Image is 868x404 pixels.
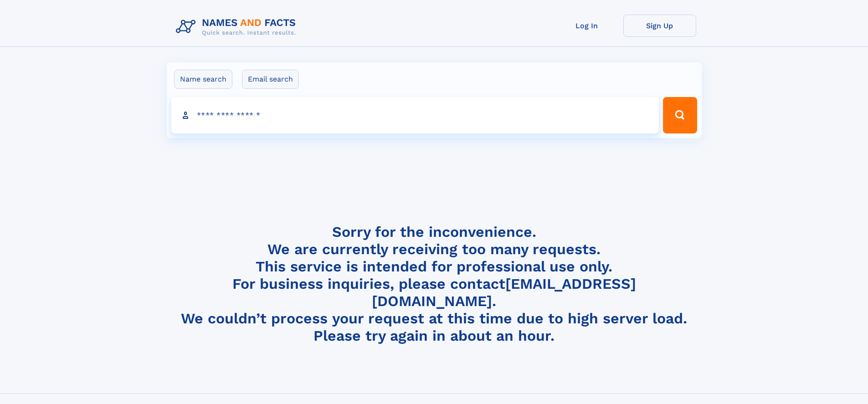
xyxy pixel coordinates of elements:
[172,223,696,345] h4: Sorry for the inconvenience. We are currently receiving too many requests. This service is intend...
[550,15,623,37] a: Log In
[623,15,696,37] a: Sign Up
[242,70,299,89] label: Email search
[172,15,303,39] img: Logo Names and Facts
[372,275,636,310] a: [EMAIL_ADDRESS][DOMAIN_NAME]
[663,97,697,133] button: Search Button
[174,70,232,89] label: Name search
[171,97,659,133] input: search input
